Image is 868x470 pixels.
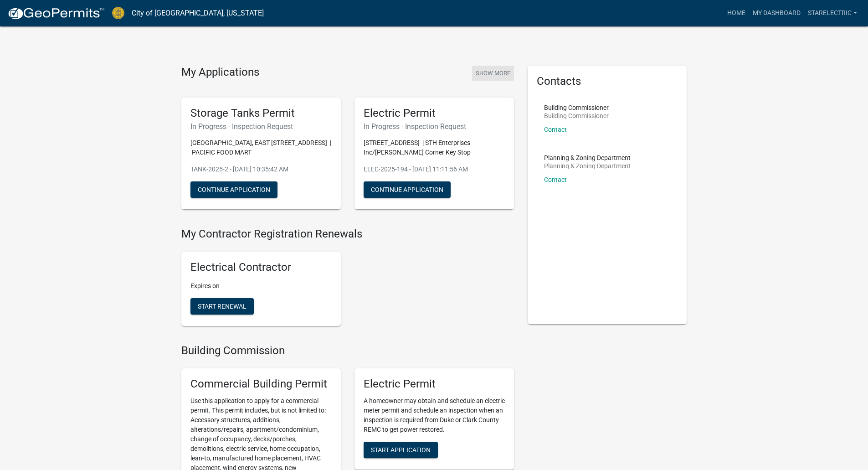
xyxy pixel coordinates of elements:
h5: Electric Permit [364,107,505,120]
a: City of [GEOGRAPHIC_DATA], [US_STATE] [132,5,264,21]
a: Contact [544,176,567,183]
p: Planning & Zoning Department [544,163,631,169]
p: Building Commissioner [544,113,609,119]
a: Contact [544,126,567,133]
img: City of Jeffersonville, Indiana [112,7,124,19]
p: Building Commissioner [544,104,609,111]
a: My Dashboard [749,5,804,22]
h4: My Contractor Registration Renewals [181,227,514,241]
p: ELEC-2025-194 - [DATE] 11:11:56 AM [364,165,505,174]
span: Start Renewal [198,303,247,310]
h4: Building Commission [181,344,514,357]
button: Continue Application [364,181,451,198]
h5: Electrical Contractor [190,261,332,274]
h6: In Progress - Inspection Request [190,122,332,131]
p: [GEOGRAPHIC_DATA], EAST [STREET_ADDRESS] | PACIFIC FOOD MART [190,138,332,157]
p: Planning & Zoning Department [544,155,631,161]
h5: Storage Tanks Permit [190,107,332,120]
h5: Commercial Building Permit [190,377,332,391]
button: Show More [472,66,514,81]
wm-registration-list-section: My Contractor Registration Renewals [181,227,514,333]
p: [STREET_ADDRESS] | STH Enterprises Inc/[PERSON_NAME] Corner Key Stop [364,138,505,157]
button: Start Application [364,442,438,458]
h5: Contacts [537,75,678,88]
p: TANK-2025-2 - [DATE] 10:35:42 AM [190,165,332,174]
a: StarElectric [804,5,861,22]
h6: In Progress - Inspection Request [364,122,505,131]
span: Start Application [371,446,431,453]
h5: Electric Permit [364,377,505,391]
p: A homeowner may obtain and schedule an electric meter permit and schedule an inspection when an i... [364,396,505,434]
p: Expires on [190,281,332,291]
button: Start Renewal [190,298,254,315]
a: Home [724,5,749,22]
h4: My Applications [181,66,259,79]
button: Continue Application [190,181,277,198]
